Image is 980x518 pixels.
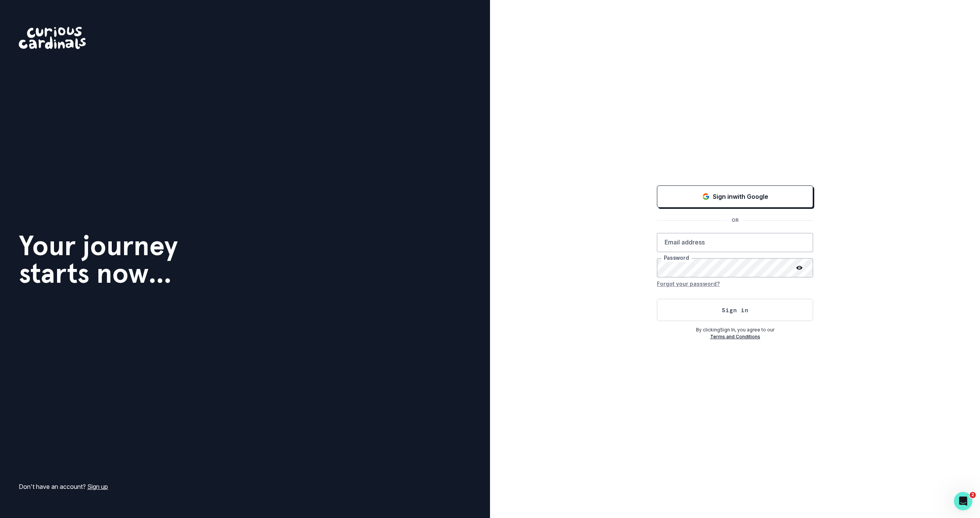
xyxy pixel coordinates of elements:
[954,492,972,510] iframe: Intercom live chat
[657,277,720,290] button: Forgot your password?
[727,217,743,224] p: OR
[87,483,108,490] a: Sign up
[657,326,813,333] p: By clicking Sign In , you agree to our
[657,185,813,208] button: Sign in with Google (GSuite)
[970,492,976,498] span: 2
[713,192,768,201] p: Sign in with Google
[657,299,813,321] button: Sign in
[19,232,178,287] h1: Your journey starts now...
[710,334,760,339] a: Terms and Conditions
[19,482,108,491] p: Don't have an account?
[19,27,86,49] img: Curious Cardinals Logo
